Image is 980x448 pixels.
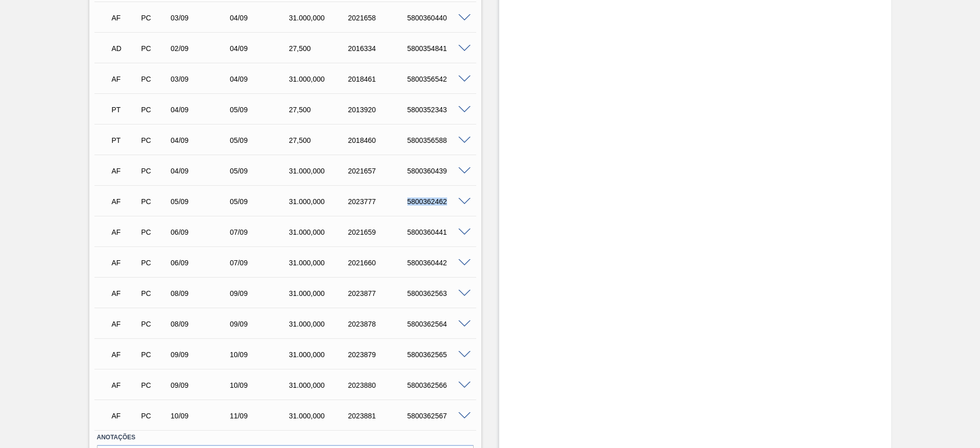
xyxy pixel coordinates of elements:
[405,412,471,420] div: 5800362567
[227,381,293,389] div: 10/09/2025
[405,106,471,114] div: 5800352343
[138,14,169,22] div: Pedido de Compra
[168,197,234,206] div: 05/09/2025
[346,106,412,114] div: 2013920
[168,259,234,267] div: 06/09/2025
[227,197,293,206] div: 05/09/2025
[405,320,471,328] div: 5800362564
[138,381,169,389] div: Pedido de Compra
[112,289,137,297] p: AF
[109,282,140,305] div: Aguardando Faturamento
[112,136,137,144] p: PT
[138,106,169,114] div: Pedido de Compra
[227,167,293,175] div: 05/09/2025
[405,167,471,175] div: 5800360439
[346,197,412,206] div: 2023777
[227,289,293,297] div: 09/09/2025
[405,44,471,53] div: 5800354841
[346,289,412,297] div: 2023877
[168,106,234,114] div: 04/09/2025
[109,190,140,213] div: Aguardando Faturamento
[286,14,353,22] div: 31.000,000
[286,320,353,328] div: 31.000,000
[227,14,293,22] div: 04/09/2025
[286,197,353,206] div: 31.000,000
[405,197,471,206] div: 5800362462
[405,14,471,22] div: 5800360440
[405,381,471,389] div: 5800362566
[138,197,169,206] div: Pedido de Compra
[168,136,234,144] div: 04/09/2025
[112,320,137,328] p: AF
[112,106,137,114] p: PT
[109,7,140,29] div: Aguardando Faturamento
[346,44,412,53] div: 2016334
[109,405,140,427] div: Aguardando Faturamento
[346,167,412,175] div: 2021657
[112,412,137,420] p: AF
[227,320,293,328] div: 09/09/2025
[112,75,137,83] p: AF
[227,228,293,236] div: 07/09/2025
[405,259,471,267] div: 5800360442
[112,259,137,267] p: AF
[227,351,293,359] div: 10/09/2025
[97,430,474,445] label: Anotações
[138,320,169,328] div: Pedido de Compra
[112,167,137,175] p: AF
[109,374,140,396] div: Aguardando Faturamento
[227,75,293,83] div: 04/09/2025
[286,412,353,420] div: 31.000,000
[286,44,353,53] div: 27,500
[168,351,234,359] div: 09/09/2025
[286,106,353,114] div: 27,500
[138,259,169,267] div: Pedido de Compra
[109,313,140,335] div: Aguardando Faturamento
[109,129,140,152] div: Pedido em Trânsito
[112,197,137,206] p: AF
[286,381,353,389] div: 31.000,000
[286,167,353,175] div: 31.000,000
[168,289,234,297] div: 08/09/2025
[138,167,169,175] div: Pedido de Compra
[346,320,412,328] div: 2023878
[346,412,412,420] div: 2023881
[227,44,293,53] div: 04/09/2025
[138,75,169,83] div: Pedido de Compra
[405,228,471,236] div: 5800360441
[286,289,353,297] div: 31.000,000
[168,381,234,389] div: 09/09/2025
[227,106,293,114] div: 05/09/2025
[109,343,140,366] div: Aguardando Faturamento
[168,412,234,420] div: 10/09/2025
[138,351,169,359] div: Pedido de Compra
[405,289,471,297] div: 5800362563
[168,14,234,22] div: 03/09/2025
[346,228,412,236] div: 2021659
[138,44,169,53] div: Pedido de Compra
[227,412,293,420] div: 11/09/2025
[346,136,412,144] div: 2018460
[109,98,140,121] div: Pedido em Trânsito
[109,221,140,243] div: Aguardando Faturamento
[346,351,412,359] div: 2023879
[286,75,353,83] div: 31.000,000
[346,75,412,83] div: 2018461
[405,75,471,83] div: 5800356542
[168,228,234,236] div: 06/09/2025
[112,381,137,389] p: AF
[286,351,353,359] div: 31.000,000
[286,228,353,236] div: 31.000,000
[112,44,137,53] p: AD
[346,14,412,22] div: 2021658
[405,136,471,144] div: 5800356588
[109,252,140,274] div: Aguardando Faturamento
[138,289,169,297] div: Pedido de Compra
[168,167,234,175] div: 04/09/2025
[109,68,140,90] div: Aguardando Faturamento
[346,259,412,267] div: 2021660
[112,351,137,359] p: AF
[138,228,169,236] div: Pedido de Compra
[346,381,412,389] div: 2023880
[168,44,234,53] div: 02/09/2025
